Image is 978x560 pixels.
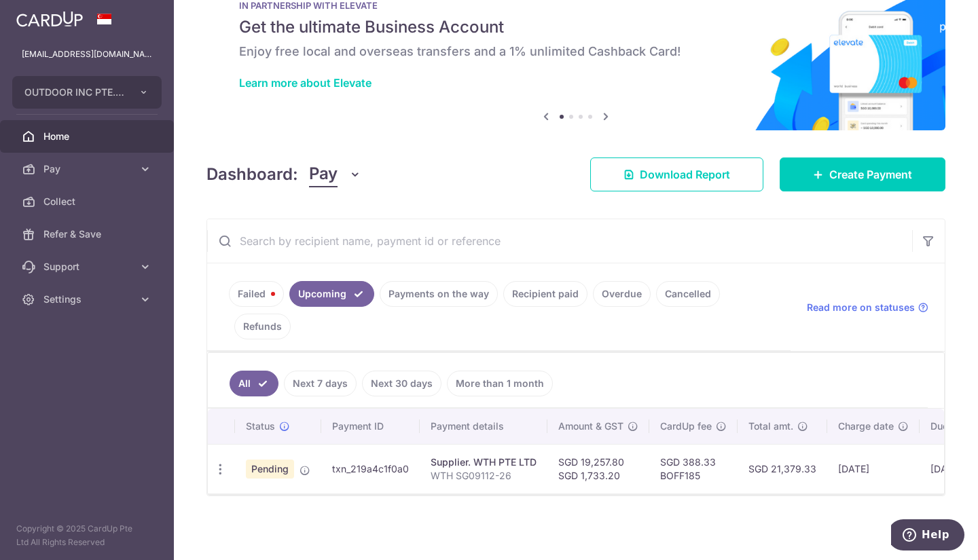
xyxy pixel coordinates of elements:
[206,162,298,187] h4: Dashboard:
[234,314,291,339] a: Refunds
[447,371,553,396] a: More than 1 month
[239,76,372,90] a: Learn more about Elevate
[660,419,712,433] span: CardUp fee
[547,444,649,493] td: SGD 19,257.80 SGD 1,733.20
[780,157,945,191] a: Create Payment
[207,219,912,263] input: Search by recipient name, payment id or reference
[640,166,730,183] span: Download Report
[431,455,537,469] div: Supplier. WTH PTE LTD
[24,86,125,99] span: OUTDOOR INC PTE. LTD.
[22,48,152,61] p: [EMAIL_ADDRESS][DOMAIN_NAME]
[590,157,763,191] a: Download Report
[239,43,913,60] h6: Enjoy free local and overseas transfers and a 1% unlimited Cashback Card!
[309,162,338,187] span: Pay
[43,293,133,306] span: Settings
[246,419,275,433] span: Status
[838,419,894,433] span: Charge date
[420,409,547,444] th: Payment details
[380,281,498,307] a: Payments on the way
[43,195,133,208] span: Collect
[362,371,441,396] a: Next 30 days
[827,444,920,493] td: [DATE]
[43,260,133,274] span: Support
[321,409,420,444] th: Payment ID
[748,419,793,433] span: Total amt.
[649,444,738,493] td: SGD 388.33 BOFF185
[807,301,928,314] a: Read more on statuses
[891,519,964,553] iframe: Opens a widget where you can find more information
[930,419,971,433] span: Due date
[229,281,284,307] a: Failed
[593,281,651,307] a: Overdue
[246,460,294,479] span: Pending
[43,162,133,176] span: Pay
[321,444,420,493] td: txn_219a4c1f0a0
[43,130,133,143] span: Home
[503,281,587,307] a: Recipient paid
[656,281,720,307] a: Cancelled
[807,301,915,314] span: Read more on statuses
[309,162,361,187] button: Pay
[12,76,162,109] button: OUTDOOR INC PTE. LTD.
[43,227,133,241] span: Refer & Save
[284,371,357,396] a: Next 7 days
[431,469,537,483] p: WTH SG09112-26
[558,419,623,433] span: Amount & GST
[738,444,827,493] td: SGD 21,379.33
[230,371,278,396] a: All
[239,16,913,38] h5: Get the ultimate Business Account
[829,166,912,183] span: Create Payment
[16,11,83,27] img: CardUp
[289,281,374,307] a: Upcoming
